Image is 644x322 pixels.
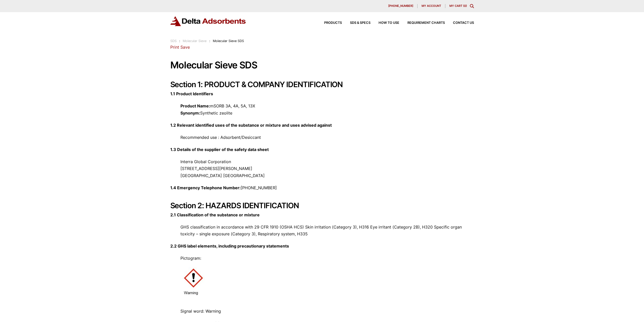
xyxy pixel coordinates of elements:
strong: Synonym: [180,110,200,116]
span: 0 [464,4,466,8]
a: Requirement Charts [399,21,445,25]
a: Print [170,45,179,50]
strong: 1.2 Relevant identified uses of the substance or mixture and uses advised against [170,123,332,128]
span: Requirement Charts [407,21,445,25]
span: : [209,39,210,43]
span: Molecular Sieve SDS [213,39,244,43]
a: My account [418,4,445,8]
a: Molecular Sieve [183,39,206,43]
span: My account [422,5,441,7]
strong: 1.3 Details of the supplier of the safety data sheet [170,147,269,152]
span: [PHONE_NUMBER] [388,5,413,7]
strong: 1.1 Product Identifiers [170,91,213,96]
a: How to Use [370,21,399,25]
a: Save [180,45,190,50]
div: Toggle Modal Content [470,4,474,8]
p: Pictogram: [170,255,474,262]
h2: Section 2: HAZARDS IDENTIFICATION [170,201,474,210]
strong: 2.1 Classification of the substance or mixture [170,212,260,217]
img: Delta Adsorbents [170,16,246,26]
a: [PHONE_NUMBER] [384,4,418,8]
a: SDS & SPECS [342,21,370,25]
span: Products [324,21,342,25]
h1: Molecular Sieve SDS [170,60,474,70]
span: : [179,39,180,43]
p: Interra Global Corporation [STREET_ADDRESS][PERSON_NAME] [GEOGRAPHIC_DATA] [GEOGRAPHIC_DATA] [170,158,474,179]
p: [PHONE_NUMBER] [170,184,474,191]
a: My Cart (0) [449,4,467,8]
p: GHS classification in accordance with 29 CFR 1910 (OSHA HCS) Skin irritation (Category 3), H316 E... [170,224,474,237]
strong: Product Name: [180,103,210,108]
span: Contact Us [453,21,474,25]
a: Products [316,21,342,25]
strong: 1.4 Emergency Telephone Number: [170,185,241,190]
h2: Section 1: PRODUCT & COMPANY IDENTIFICATION [170,80,474,89]
p: Recommended use : Adsorbent/Desiccant [170,134,474,141]
p: mSORB 3A, 4A, 5A, 13X Synthetic zeolite [170,103,474,116]
p: Signal word: Warning [170,308,474,315]
span: How to Use [379,21,399,25]
strong: 2.2 GHS label elements, including precautionary statements [170,243,289,249]
a: Contact Us [445,21,474,25]
a: SDS [170,39,177,43]
span: SDS & SPECS [350,21,370,25]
